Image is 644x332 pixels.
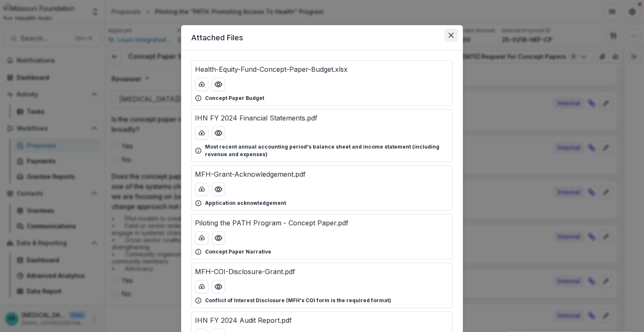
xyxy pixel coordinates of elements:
p: MFH-COI-Disclosure-Grant.pdf [195,267,295,277]
button: download-button [195,231,208,245]
p: Concept Paper Narrative [205,248,271,256]
button: Preview Piloting the PATH Program - Concept Paper.pdf [212,231,225,245]
p: Health-Equity-Fund-Concept-Paper-Budget.xlsx [195,64,348,74]
p: Concept Paper Budget [205,94,264,102]
button: Close [444,29,458,42]
p: Piloting the PATH Program - Concept Paper.pdf [195,218,348,228]
button: download-button [195,78,208,91]
p: MFH-Grant-Acknowledgement.pdf [195,169,306,179]
p: IHN FY 2024 Audit Report.pdf [195,315,292,325]
button: Preview MFH-Grant-Acknowledgement.pdf [212,183,225,196]
p: Application acknowledgement [205,199,286,207]
button: download-button [195,280,208,293]
p: Most recent annual accounting period's balance sheet and income statement (including revenue and ... [205,143,449,158]
p: IHN FY 2024 Financial Statements.pdf [195,113,317,123]
button: download-button [195,183,208,196]
button: Preview MFH-COI-Disclosure-Grant.pdf [212,280,225,293]
p: Conflict of Interest Disclosure (MFH's COI form is the required format) [205,297,391,304]
button: Preview IHN FY 2024 Financial Statements.pdf [212,126,225,140]
button: download-button [195,126,208,140]
header: Attached Files [181,25,463,50]
button: Preview Health-Equity-Fund-Concept-Paper-Budget.xlsx [212,78,225,91]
